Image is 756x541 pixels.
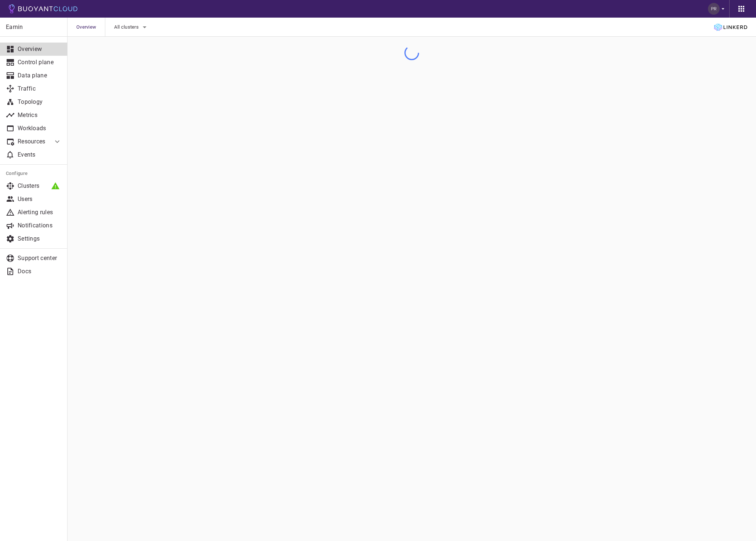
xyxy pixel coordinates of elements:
p: Overview [18,45,62,53]
p: Events [18,151,62,158]
p: Control plane [18,59,62,66]
p: Alerting rules [18,209,62,216]
p: Clusters [18,182,62,190]
button: All clusters [114,22,149,33]
p: Support center [18,255,62,262]
img: Priya Namasivayam [708,3,720,15]
p: Metrics [18,112,62,119]
p: Traffic [18,85,62,92]
p: Resources [18,138,47,145]
p: Topology [18,98,62,106]
p: Notifications [18,222,62,229]
p: Users [18,195,62,203]
p: Workloads [18,125,62,132]
span: Overview [76,18,105,37]
p: Settings [18,235,62,242]
p: Docs [18,268,62,275]
p: Data plane [18,72,62,79]
h5: Configure [6,171,62,176]
p: Earnin [6,23,61,31]
span: All clusters [114,24,140,30]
